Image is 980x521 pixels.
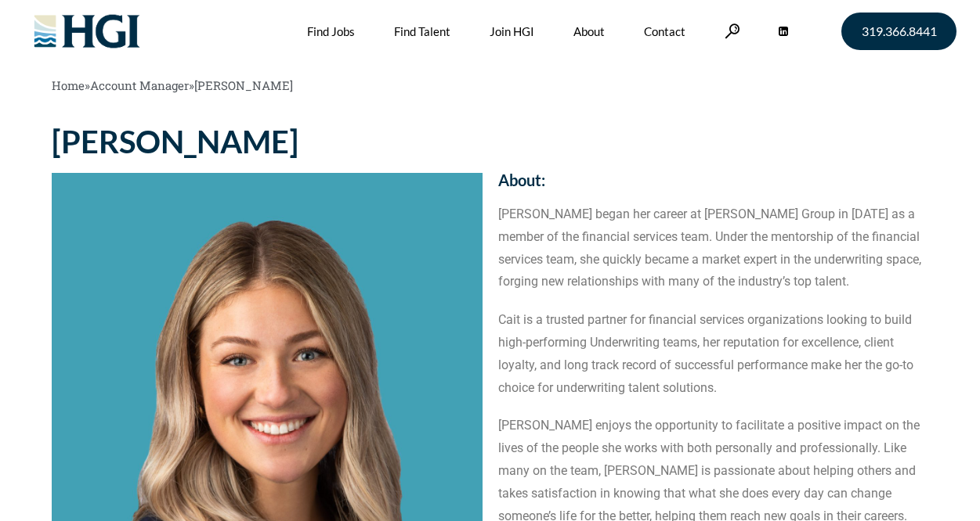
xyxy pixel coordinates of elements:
span: [PERSON_NAME] [194,77,293,93]
h1: [PERSON_NAME] [52,126,483,157]
h2: About: [498,172,929,188]
span: 319.366.8441 [862,25,937,38]
span: » » [52,77,293,93]
p: [PERSON_NAME] began her career at [PERSON_NAME] Group in [DATE] as a member of the financial serv... [498,203,929,293]
a: Account Manager [90,77,189,93]
a: Search [725,23,740,38]
p: Cait is a trusted partner for financial services organizations looking to build high-performing U... [498,309,929,399]
a: Home [52,77,85,93]
h2: Contact: [498,126,929,142]
a: 319.366.8441 [841,13,956,50]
